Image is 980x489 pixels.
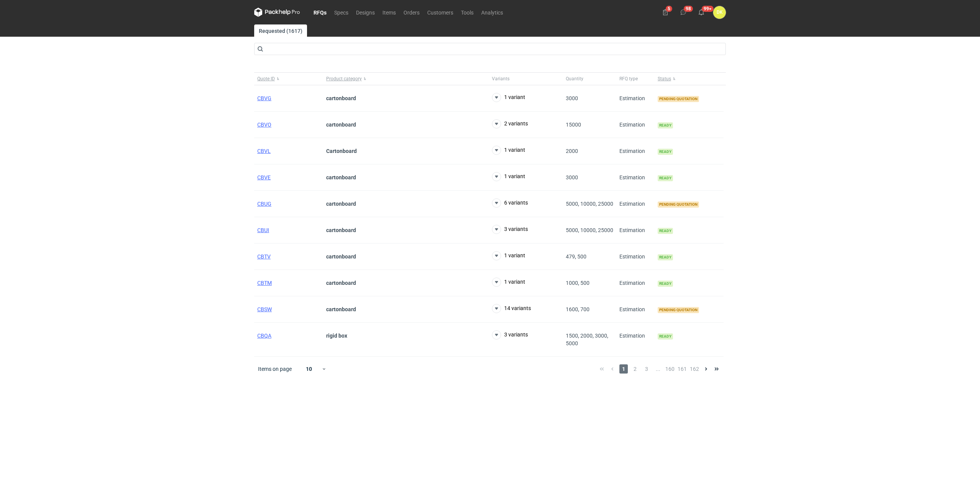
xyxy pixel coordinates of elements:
[658,122,673,128] span: Ready
[566,76,583,82] span: Quantity
[254,73,323,85] button: Quote ID
[566,174,578,180] span: 3000
[619,76,638,82] span: RFQ type
[616,270,655,296] div: Estimation
[566,280,590,286] span: 1000, 500
[658,307,699,313] span: Pending quotation
[492,119,528,128] button: 2 variants
[658,333,673,340] span: Ready
[713,6,726,19] div: Dominika Kaczyńska
[457,8,477,17] a: Tools
[566,253,586,260] span: 479, 500
[326,148,357,154] strong: Cartonboard
[566,306,590,312] span: 1600, 700
[566,148,578,154] span: 2000
[323,73,489,85] button: Product category
[492,76,510,82] span: Variants
[326,174,356,180] strong: cartonboard
[257,253,271,260] a: CBTV
[616,191,655,217] div: Estimation
[492,172,525,181] button: 1 variant
[492,330,528,340] button: 3 variants
[258,365,292,373] span: Items on page
[326,253,356,260] strong: cartonboard
[695,6,707,18] button: 99+
[326,201,356,207] strong: cartonboard
[658,201,699,208] span: Pending quotation
[616,296,655,323] div: Estimation
[616,112,655,138] div: Estimation
[616,138,655,164] div: Estimation
[654,364,662,374] span: ...
[631,364,639,374] span: 2
[492,198,528,208] button: 6 variants
[655,73,724,85] button: Status
[326,227,356,233] strong: cartonboard
[658,76,671,82] span: Status
[616,85,655,112] div: Estimation
[713,6,726,19] button: DK
[492,146,525,155] button: 1 variant
[400,8,423,17] a: Orders
[658,96,699,102] span: Pending quotation
[326,280,356,286] strong: cartonboard
[257,122,271,128] a: CBVO
[326,122,356,128] strong: cartonboard
[492,304,531,313] button: 14 variants
[616,323,655,357] div: Estimation
[619,364,628,374] span: 1
[254,8,300,17] svg: Packhelp Pro
[254,24,307,37] a: Requested (1617)
[257,76,275,82] span: Quote ID
[326,333,347,339] strong: rigid box
[257,306,272,312] a: CBSW
[566,227,613,233] span: 5000, 10000, 25000
[492,251,525,260] button: 1 variant
[566,333,608,346] span: 1500, 2000, 3000, 5000
[257,148,271,154] a: CBVL
[257,333,271,339] a: CBQA
[257,174,271,180] a: CBVE
[257,280,272,286] a: CBTM
[492,93,525,102] button: 1 variant
[665,364,675,374] span: 160
[616,244,655,270] div: Estimation
[690,364,699,374] span: 162
[616,217,655,244] div: Estimation
[310,8,330,17] a: RFQs
[477,8,507,17] a: Analytics
[658,254,673,260] span: Ready
[257,227,269,233] a: CBUI
[257,201,271,207] a: CBUG
[566,201,613,207] span: 5000, 10000, 25000
[352,8,379,17] a: Designs
[257,95,271,101] a: CBVG
[616,164,655,191] div: Estimation
[658,149,673,155] span: Ready
[658,281,673,287] span: Ready
[379,8,400,17] a: Items
[492,225,528,234] button: 3 variants
[326,76,362,82] span: Product category
[423,8,457,17] a: Customers
[566,122,581,128] span: 15000
[297,364,322,374] div: 10
[642,364,651,374] span: 3
[566,95,578,101] span: 3000
[677,6,689,18] button: 98
[659,6,671,18] button: 5
[658,228,673,234] span: Ready
[658,175,673,181] span: Ready
[492,278,525,287] button: 1 variant
[326,95,356,101] strong: cartonboard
